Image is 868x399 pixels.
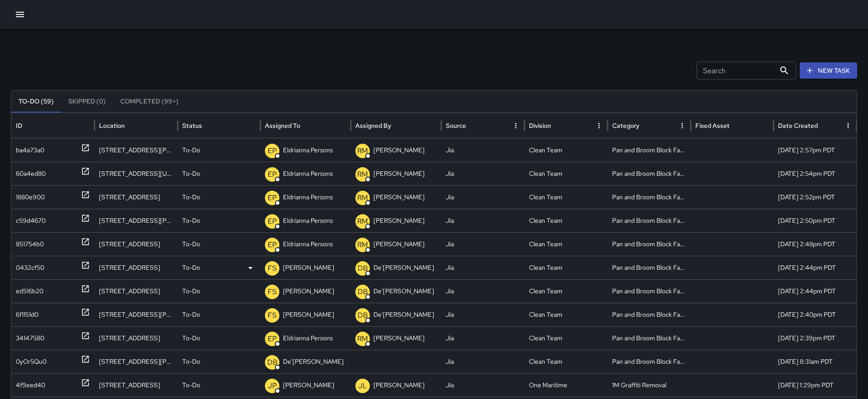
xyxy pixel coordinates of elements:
[268,192,277,203] p: EP
[283,162,333,185] p: Eldrianna Persons
[182,374,200,397] p: To-Do
[357,333,368,344] p: RM
[774,209,857,232] div: 10/8/2025, 2:50pm PDT
[524,373,608,397] div: One Maritime
[16,256,44,279] div: 0432cf50
[441,350,524,373] div: Jia
[182,256,200,279] p: To-Do
[283,374,334,397] p: [PERSON_NAME]
[94,326,178,350] div: 40 1st Street
[524,162,608,185] div: Clean Team
[441,138,524,162] div: Jia
[524,232,608,256] div: Clean Team
[283,350,344,373] p: De'[PERSON_NAME]
[441,162,524,185] div: Jia
[268,263,277,274] p: FS
[268,146,277,156] p: EP
[373,209,425,232] p: [PERSON_NAME]
[16,122,22,130] div: ID
[373,280,434,303] p: De'[PERSON_NAME]
[268,380,277,391] p: JP
[182,122,202,130] div: Status
[182,186,200,209] p: To-Do
[373,139,425,162] p: [PERSON_NAME]
[268,239,277,250] p: EP
[99,122,125,130] div: Location
[267,357,278,368] p: DB
[94,279,178,303] div: 28 Fremont Street
[357,169,368,180] p: RM
[268,310,277,321] p: FS
[182,327,200,350] p: To-Do
[695,122,730,130] div: Fixed Asset
[373,256,434,279] p: De'[PERSON_NAME]
[774,138,857,162] div: 10/8/2025, 2:57pm PDT
[357,239,368,250] p: RM
[268,286,277,297] p: FS
[61,91,113,113] button: Skipped (0)
[593,119,605,132] button: Division column menu
[373,327,425,350] p: [PERSON_NAME]
[774,162,857,185] div: 10/8/2025, 2:54pm PDT
[373,303,434,326] p: De'[PERSON_NAME]
[373,233,425,256] p: [PERSON_NAME]
[94,209,178,232] div: 79 Stevenson Street
[800,62,857,79] button: New Task
[441,303,524,326] div: Jia
[355,122,391,130] div: Assigned By
[16,233,44,256] div: 851754b0
[94,138,178,162] div: 540 Jackson Street
[94,350,178,373] div: 8 Montgomery Street
[524,350,608,373] div: Clean Team
[524,209,608,232] div: Clean Team
[774,256,857,279] div: 10/8/2025, 2:44pm PDT
[441,209,524,232] div: Jia
[373,162,425,185] p: [PERSON_NAME]
[774,373,857,397] div: 10/7/2025, 1:29pm PDT
[441,232,524,256] div: Jia
[283,139,333,162] p: Eldrianna Persons
[358,380,367,391] p: JL
[774,303,857,326] div: 10/8/2025, 2:40pm PDT
[283,256,334,279] p: [PERSON_NAME]
[16,139,44,162] div: ba4a73a0
[283,233,333,256] p: Eldrianna Persons
[608,232,691,256] div: Pan and Broom Block Faces
[182,139,200,162] p: To-Do
[358,310,368,321] p: DB
[373,374,425,397] p: [PERSON_NAME]
[441,326,524,350] div: Jia
[524,279,608,303] div: Clean Team
[16,327,44,350] div: 34147580
[357,216,368,227] p: RM
[524,326,608,350] div: Clean Team
[283,209,333,232] p: Eldrianna Persons
[608,373,691,397] div: 1M Graffiti Removal
[441,256,524,279] div: Jia
[373,186,425,209] p: [PERSON_NAME]
[608,303,691,326] div: Pan and Broom Block Faces
[94,303,178,326] div: 5 Stevenson Street
[524,303,608,326] div: Clean Team
[524,138,608,162] div: Clean Team
[16,374,45,397] div: 4f9eed40
[16,303,38,326] div: 6f1151d0
[358,286,368,297] p: DB
[94,373,178,397] div: 425 Battery Street
[774,350,857,373] div: 10/8/2025, 8:31am PDT
[94,162,178,185] div: 611 Washington Street
[182,233,200,256] p: To-Do
[608,138,691,162] div: Pan and Broom Block Faces
[94,256,178,279] div: 45 Fremont Street
[774,185,857,209] div: 10/8/2025, 2:52pm PDT
[774,326,857,350] div: 10/8/2025, 2:39pm PDT
[182,280,200,303] p: To-Do
[268,216,277,227] p: EP
[94,232,178,256] div: 50 Main Street
[283,303,334,326] p: [PERSON_NAME]
[283,186,333,209] p: Eldrianna Persons
[608,350,691,373] div: Pan and Broom Block Faces
[441,373,524,397] div: Jia
[357,192,368,203] p: RM
[182,303,200,326] p: To-Do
